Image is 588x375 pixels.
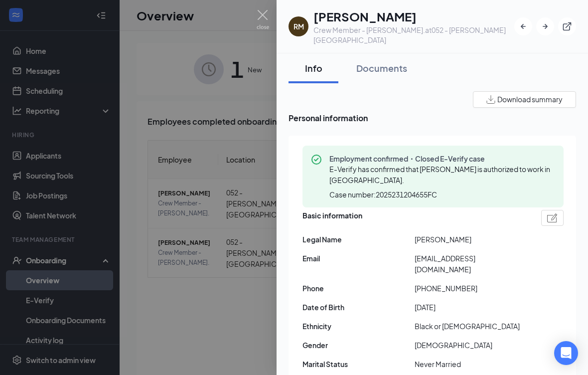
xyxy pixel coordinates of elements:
span: Case number: 2025231204655FC [329,189,437,199]
button: ArrowLeftNew [514,17,532,35]
span: Legal Name [302,234,415,245]
div: Open Intercom Messenger [554,341,578,365]
div: Info [298,62,328,74]
span: Ethnicity [302,321,415,332]
span: Email [302,253,415,264]
h1: [PERSON_NAME] [313,8,514,25]
svg: ArrowLeftNew [518,21,528,31]
span: [PHONE_NUMBER] [415,283,527,294]
span: Personal information [289,112,576,124]
button: Download summary [473,91,576,108]
span: [EMAIL_ADDRESS][DOMAIN_NAME] [415,253,527,275]
span: [PERSON_NAME] [415,234,527,245]
span: Basic information [302,210,362,226]
button: ExternalLink [558,17,576,35]
span: Gender [302,340,415,351]
span: [DATE] [415,302,527,313]
svg: ExternalLink [562,21,572,31]
span: [DEMOGRAPHIC_DATA] [415,340,527,351]
svg: CheckmarkCircle [310,154,322,166]
div: Documents [356,62,407,74]
div: Crew Member - [PERSON_NAME]. at 052 - [PERSON_NAME][GEOGRAPHIC_DATA] [313,25,514,45]
svg: ArrowRight [540,21,550,31]
span: Download summary [497,94,563,105]
span: Phone [302,283,415,294]
span: Marital Status [302,359,415,370]
button: ArrowRight [536,17,554,35]
span: Never Married [415,359,527,370]
span: Employment confirmed・Closed E-Verify case [329,154,556,164]
span: E-Verify has confirmed that [PERSON_NAME] is authorized to work in [GEOGRAPHIC_DATA]. [329,165,550,185]
div: RM [294,21,304,31]
span: Date of Birth [302,302,415,313]
span: Black or [DEMOGRAPHIC_DATA] [415,321,527,332]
